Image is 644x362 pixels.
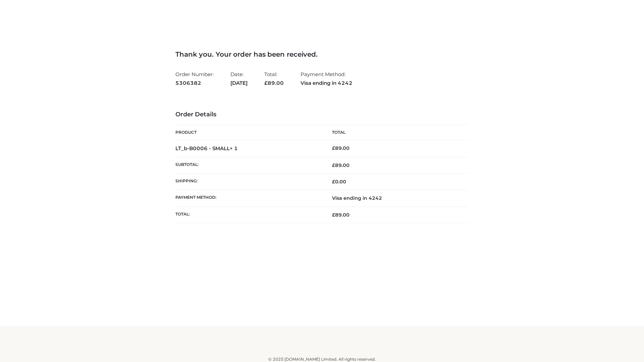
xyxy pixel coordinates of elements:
th: Total: [175,206,322,223]
li: Date: [230,68,248,89]
th: Subtotal: [175,157,322,173]
bdi: 89.00 [332,145,350,151]
span: 89.00 [264,80,284,86]
th: Shipping: [175,174,322,190]
th: Total [322,125,469,140]
span: £ [332,162,335,168]
h3: Thank you. Your order has been received. [175,50,469,58]
h3: Order Details [175,111,469,118]
li: Payment Method: [301,68,353,89]
li: Total: [264,68,284,89]
strong: 5306382 [175,79,214,87]
bdi: 0.00 [332,179,346,185]
strong: LT_b-B0006 - SMALL [175,145,238,152]
strong: × 1 [230,145,238,152]
li: Order Number: [175,68,214,89]
th: Product [175,125,322,140]
span: £ [264,80,268,86]
span: £ [332,212,335,218]
th: Payment method: [175,190,322,206]
span: £ [332,145,335,151]
strong: Visa ending in 4242 [301,79,353,87]
span: £ [332,179,335,185]
span: 89.00 [332,212,350,218]
span: 89.00 [332,162,350,168]
strong: [DATE] [230,79,248,87]
td: Visa ending in 4242 [322,190,469,206]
